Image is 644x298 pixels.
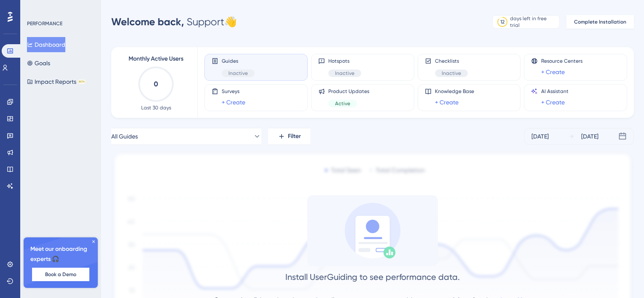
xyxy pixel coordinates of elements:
[154,80,158,88] text: 0
[335,70,354,77] span: Inactive
[442,70,461,77] span: Inactive
[288,131,301,141] span: Filter
[222,88,245,95] span: Surveys
[222,97,245,107] a: + Create
[581,131,598,141] div: [DATE]
[435,97,459,107] a: + Create
[27,56,50,71] button: Goals
[141,104,171,111] span: Last 30 days
[328,58,361,64] span: Hotspots
[111,15,237,29] div: Support 👋
[27,37,65,52] button: Dashboard
[111,131,138,141] span: All Guides
[541,88,569,95] span: AI Assistant
[32,268,89,281] button: Book a Demo
[111,128,261,145] button: All Guides
[228,70,248,77] span: Inactive
[435,88,474,95] span: Knowledge Base
[541,67,565,77] a: + Create
[328,88,369,95] span: Product Updates
[111,16,184,28] span: Welcome back,
[30,244,91,264] span: Meet our onboarding experts 🎧
[566,15,634,29] button: Complete Installation
[27,20,62,27] div: PERFORMANCE
[285,271,460,283] div: Install UserGuiding to see performance data.
[574,19,626,25] span: Complete Installation
[541,97,565,107] a: + Create
[541,58,582,64] span: Resource Centers
[268,128,310,145] button: Filter
[500,19,504,25] div: 12
[435,58,468,64] span: Checklists
[78,80,86,84] div: BETA
[335,100,350,107] span: Active
[531,131,549,141] div: [DATE]
[510,15,557,29] div: days left in free trial
[27,74,86,89] button: Impact ReportsBETA
[45,271,76,278] span: Book a Demo
[222,58,255,64] span: Guides
[129,54,183,64] span: Monthly Active Users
